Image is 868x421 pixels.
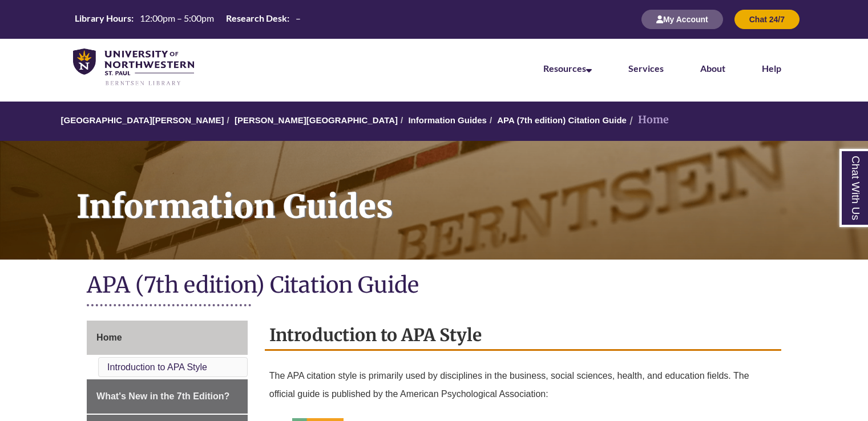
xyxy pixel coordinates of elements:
a: My Account [641,14,723,24]
a: What's New in the 7th Edition? [87,379,248,414]
button: Chat 24/7 [734,10,800,29]
table: Hours Today [70,12,305,26]
p: The APA citation style is primarily used by disciplines in the business, social sciences, health,... [269,362,777,408]
th: Library Hours: [70,12,135,25]
h2: Introduction to APA Style [265,321,781,351]
li: Home [627,112,669,128]
a: [PERSON_NAME][GEOGRAPHIC_DATA] [235,115,398,125]
a: Hours Today [70,12,305,27]
h1: Information Guides [64,141,868,245]
a: Home [87,321,248,355]
a: Chat 24/7 [734,14,800,24]
a: Information Guides [408,115,487,125]
a: APA (7th edition) Citation Guide [497,115,627,125]
a: About [700,63,725,74]
span: – [296,13,301,23]
span: Home [96,333,122,342]
a: Resources [543,63,592,74]
span: What's New in the 7th Edition? [96,391,229,401]
span: 12:00pm – 5:00pm [140,13,214,23]
a: Help [762,63,781,74]
a: Services [628,63,664,74]
a: Introduction to APA Style [107,362,207,372]
button: My Account [641,10,723,29]
a: [GEOGRAPHIC_DATA][PERSON_NAME] [60,115,224,125]
img: UNWSP Library Logo [73,48,194,87]
h1: APA (7th edition) Citation Guide [87,271,781,301]
th: Research Desk: [221,12,291,25]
